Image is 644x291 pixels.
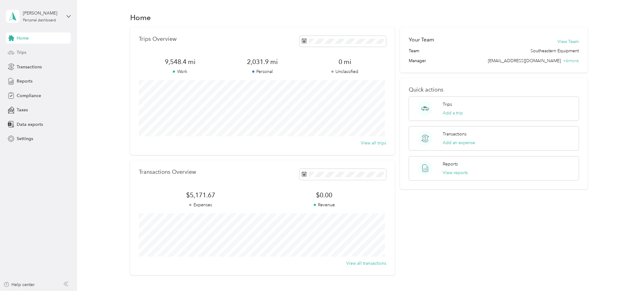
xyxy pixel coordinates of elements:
span: 2,031.9 mi [221,58,304,66]
h2: Your Team [409,36,434,44]
span: 9,548.4 mi [139,58,221,66]
span: $0.00 [262,191,386,199]
button: View Team [558,38,579,45]
span: + 6 more [563,58,579,63]
p: Expenses [139,202,262,208]
div: [PERSON_NAME] [23,10,62,16]
span: Trips [17,49,26,56]
h1: Home [130,14,151,21]
span: Home [17,35,29,41]
p: Revenue [262,202,386,208]
span: Reports [17,78,32,84]
span: Compliance [17,92,41,99]
p: Transactions [443,131,467,137]
button: View reports [443,169,468,176]
button: Add an expense [443,139,475,146]
span: Taxes [17,107,28,113]
span: Transactions [17,64,42,70]
span: Team [409,48,419,54]
button: View all transactions [346,260,386,267]
p: Quick actions [409,87,579,93]
span: [EMAIL_ADDRESS][DOMAIN_NAME] [488,58,561,63]
button: View all trips [361,140,386,146]
p: Reports [443,161,458,167]
p: Trips Overview [139,36,177,42]
iframe: Everlance-gr Chat Button Frame [609,256,644,291]
p: Work [139,68,221,75]
p: Transactions Overview [139,169,196,175]
p: Unclassified [304,68,386,75]
div: Personal dashboard [23,19,56,22]
p: Trips [443,101,452,108]
span: 0 mi [304,58,386,66]
span: Manager [409,58,426,64]
span: Southeastern Equipment [531,48,579,54]
button: Help center [3,281,35,288]
span: Data exports [17,121,43,128]
span: $5,171.67 [139,191,262,199]
p: Personal [221,68,304,75]
span: Settings [17,135,33,142]
button: Add a trip [443,110,463,116]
